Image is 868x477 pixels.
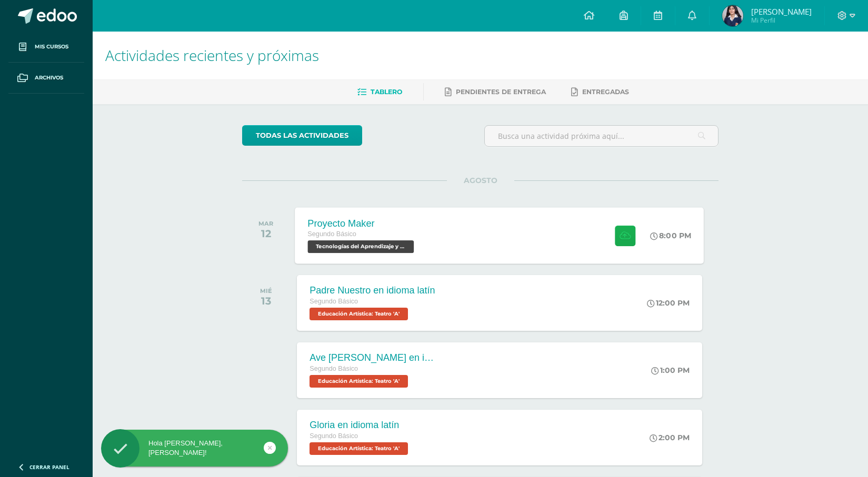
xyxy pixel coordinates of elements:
[571,84,629,100] a: Entregadas
[310,442,408,455] span: Educación Artística: Teatro 'A'
[8,63,84,94] a: Archivos
[310,352,436,363] div: Ave [PERSON_NAME] en idioma latín.
[310,298,358,305] span: Segundo Básico
[260,287,272,295] div: MIÉ
[308,240,414,253] span: Tecnologías del Aprendizaje y la Comunicación 'A'
[650,433,690,442] div: 2:00 PM
[258,227,273,240] div: 12
[29,463,69,471] span: Cerrar panel
[651,366,690,375] div: 1:00 PM
[310,432,358,440] span: Segundo Básico
[258,220,273,227] div: MAR
[647,298,690,308] div: 12:00 PM
[751,6,812,17] span: [PERSON_NAME]
[445,84,546,100] a: Pendientes de entrega
[456,88,546,96] span: Pendientes de entrega
[260,295,272,307] div: 13
[35,43,68,51] span: Mis cursos
[310,285,435,296] div: Padre Nuestro en idioma latín
[310,375,408,388] span: Educación Artística: Teatro 'A'
[651,231,692,240] div: 8:00 PM
[722,5,743,26] img: 696a71306891b21af2327072ffd4866c.png
[8,32,84,63] a: Mis cursos
[242,125,362,146] a: todas las Actividades
[310,308,408,320] span: Educación Artística: Teatro 'A'
[105,45,319,65] span: Actividades recientes y próximas
[447,176,514,185] span: AGOSTO
[101,439,288,458] div: Hola [PERSON_NAME], [PERSON_NAME]!
[371,88,402,96] span: Tablero
[310,365,358,372] span: Segundo Básico
[485,126,718,146] input: Busca una actividad próxima aquí...
[308,230,357,238] span: Segundo Básico
[35,74,63,82] span: Archivos
[582,88,629,96] span: Entregadas
[357,84,402,100] a: Tablero
[751,16,812,25] span: Mi Perfil
[310,420,411,431] div: Gloria en idioma latín
[308,218,417,229] div: Proyecto Maker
